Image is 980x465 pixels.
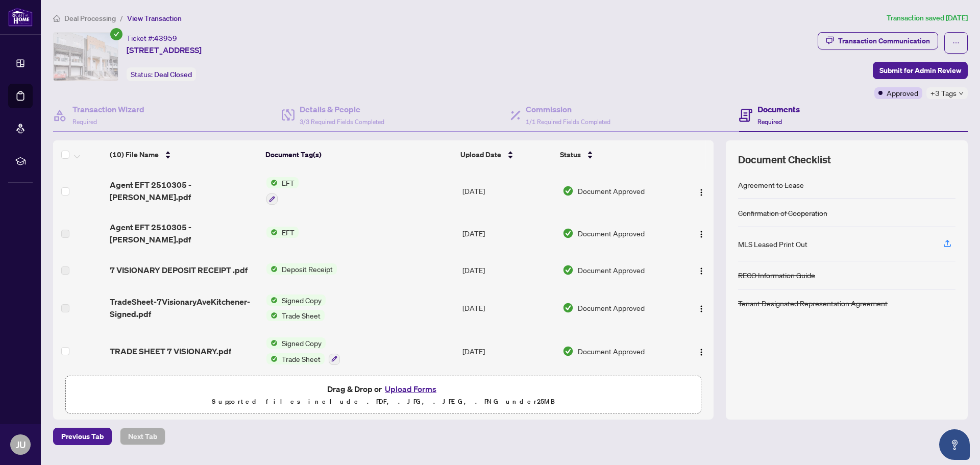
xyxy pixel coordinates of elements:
[959,91,964,96] span: down
[556,140,676,169] th: Status
[266,263,337,275] button: Status IconDeposit Receipt
[697,348,705,356] img: Logo
[266,177,299,205] button: Status IconEFT
[278,263,337,275] span: Deposit Receipt
[562,264,574,276] img: Document Status
[887,12,968,24] article: Transaction saved [DATE]
[120,12,123,24] li: /
[8,8,33,27] img: logo
[693,262,709,278] button: Logo
[458,286,558,329] td: [DATE]
[278,310,325,321] span: Trade Sheet
[458,213,558,254] td: [DATE]
[120,428,165,445] button: Next Tab
[278,177,299,188] span: EFT
[154,70,192,79] span: Deal Closed
[110,296,258,320] span: TradeSheet-7VisionaryAveKitchener-Signed.pdf
[16,437,26,452] span: JU
[110,179,258,203] span: Agent EFT 2510305 - [PERSON_NAME].pdf
[562,185,574,197] img: Document Status
[757,118,782,126] span: Required
[562,346,574,357] img: Document Status
[127,14,182,23] span: View Transaction
[887,87,918,99] span: Approved
[873,62,968,79] button: Submit for Admin Review
[738,153,831,167] span: Document Checklist
[266,227,299,238] button: Status IconEFT
[693,300,709,316] button: Logo
[697,188,705,197] img: Logo
[578,264,645,276] span: Document Approved
[939,429,970,460] button: Open asap
[327,382,439,396] span: Drag & Drop or
[278,295,326,306] span: Signed Copy
[382,382,439,396] button: Upload Forms
[526,103,610,115] h4: Commission
[266,337,278,349] img: Status Icon
[818,32,938,50] button: Transaction Communication
[64,14,116,23] span: Deal Processing
[952,39,960,46] span: ellipsis
[127,32,177,44] div: Ticket #:
[578,302,645,313] span: Document Approved
[127,44,202,56] span: [STREET_ADDRESS]
[54,33,118,81] img: IMG-X12143078_1.jpg
[110,28,122,40] span: check-circle
[460,149,501,160] span: Upload Date
[526,118,610,126] span: 1/1 Required Fields Completed
[278,353,325,364] span: Trade Sheet
[110,345,231,357] span: TRADE SHEET 7 VISIONARY.pdf
[578,228,645,239] span: Document Approved
[879,62,961,79] span: Submit for Admin Review
[562,228,574,239] img: Document Status
[110,264,248,276] span: 7 VISIONARY DEPOSIT RECEIPT .pdf
[693,225,709,241] button: Logo
[738,298,888,309] div: Tenant Designated Representation Agreement
[578,185,645,197] span: Document Approved
[458,254,558,286] td: [DATE]
[300,103,384,115] h4: Details & People
[458,329,558,373] td: [DATE]
[738,270,815,281] div: RECO Information Guide
[72,118,97,126] span: Required
[456,140,556,169] th: Upload Date
[72,103,144,115] h4: Transaction Wizard
[110,149,159,160] span: (10) File Name
[266,337,340,365] button: Status IconSigned CopyStatus IconTrade Sheet
[738,179,804,190] div: Agreement to Lease
[562,302,574,313] img: Document Status
[66,376,701,414] span: Drag & Drop orUpload FormsSupported files include .PDF, .JPG, .JPEG, .PNG under25MB
[154,34,177,43] span: 43959
[266,177,278,188] img: Status Icon
[278,337,326,349] span: Signed Copy
[838,33,930,49] div: Transaction Communication
[300,118,384,126] span: 3/3 Required Fields Completed
[266,353,278,364] img: Status Icon
[697,305,705,313] img: Logo
[266,295,329,321] button: Status IconSigned CopyStatus IconTrade Sheet
[53,15,60,22] span: home
[72,396,695,408] p: Supported files include .PDF, .JPG, .JPEG, .PNG under 25 MB
[266,310,278,321] img: Status Icon
[578,346,645,357] span: Document Approved
[693,183,709,199] button: Logo
[697,230,705,238] img: Logo
[757,103,800,115] h4: Documents
[53,428,112,445] button: Previous Tab
[930,87,957,99] span: +3 Tags
[266,263,278,275] img: Status Icon
[560,149,581,160] span: Status
[127,67,196,81] div: Status:
[266,295,278,306] img: Status Icon
[61,428,104,445] span: Previous Tab
[261,140,456,169] th: Document Tag(s)
[110,221,258,246] span: Agent EFT 2510305 - [PERSON_NAME].pdf
[106,140,262,169] th: (10) File Name
[458,169,558,213] td: [DATE]
[738,207,827,218] div: Confirmation of Cooperation
[738,238,807,250] div: MLS Leased Print Out
[693,343,709,359] button: Logo
[266,227,278,238] img: Status Icon
[697,267,705,275] img: Logo
[278,227,299,238] span: EFT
